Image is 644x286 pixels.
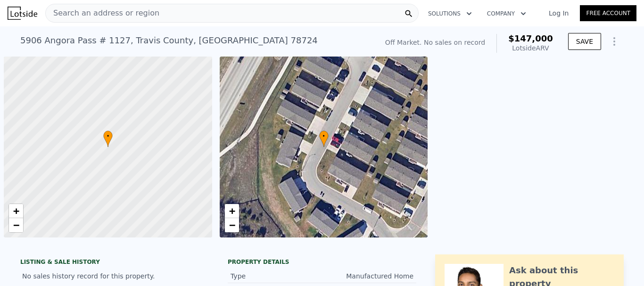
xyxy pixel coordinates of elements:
div: No sales history record for this property. [20,268,209,285]
a: Zoom in [225,204,239,218]
button: Solutions [421,5,479,22]
img: Lotside [8,7,37,20]
a: Free Account [580,5,636,21]
span: + [13,205,19,217]
span: + [229,205,235,217]
div: Lotside ARV [508,43,553,53]
div: 5906 Angora Pass # 1127 , Travis County , [GEOGRAPHIC_DATA] 78724 [20,34,318,47]
span: $147,000 [508,33,553,43]
span: − [229,219,235,231]
div: Property details [228,258,416,266]
button: SAVE [568,33,601,50]
a: Log In [537,8,580,18]
div: Type [231,271,322,281]
span: − [13,219,19,231]
div: • [103,131,113,147]
div: • [319,131,329,147]
a: Zoom out [225,218,239,232]
span: • [103,132,113,140]
span: Search an address or region [46,8,159,19]
button: Show Options [605,32,624,51]
div: LISTING & SALE HISTORY [20,258,209,268]
div: Manufactured Home [322,271,413,281]
button: Company [479,5,534,22]
span: • [319,132,329,140]
a: Zoom out [9,218,23,232]
div: Off Market. No sales on record [385,38,485,47]
a: Zoom in [9,204,23,218]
